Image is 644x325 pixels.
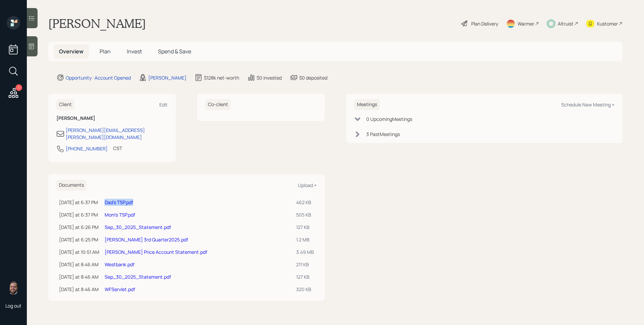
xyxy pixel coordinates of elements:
[59,273,99,280] div: [DATE] at 8:46 AM
[518,20,534,27] div: Warmer
[105,236,188,243] a: [PERSON_NAME] 3rd Quarter2025.pdf
[66,127,168,141] div: [PERSON_NAME][EMAIL_ADDRESS][PERSON_NAME][DOMAIN_NAME]
[257,74,282,81] div: $0 invested
[159,101,168,108] div: Edit
[296,286,314,293] div: 320 KB
[105,274,171,280] a: Sep_30_2025_Statement.pdf
[471,20,498,27] div: Plan Delivery
[299,74,327,81] div: $0 deposited
[100,48,111,55] span: Plan
[66,74,131,81] div: Opportunity · Account Opened
[296,261,314,268] div: 211 KB
[158,48,191,55] span: Spend & Save
[105,249,207,255] a: [PERSON_NAME] Price Account Statement.pdf
[366,115,412,123] div: 0 Upcoming Meeting s
[59,199,99,206] div: [DATE] at 6:37 PM
[7,281,20,294] img: james-distasi-headshot.png
[56,99,74,110] h6: Client
[59,248,99,256] div: [DATE] at 10:51 AM
[127,48,142,55] span: Invest
[105,224,171,230] a: Sep_30_2025_Statement.pdf
[148,74,186,81] div: [PERSON_NAME]
[296,236,314,243] div: 1.2 MB
[105,261,135,268] a: Westbank.pdf
[597,20,618,27] div: Kustomer
[5,303,21,309] div: Log out
[354,99,380,110] h6: Meetings
[561,101,614,108] div: Schedule New Meeting +
[105,199,133,205] a: Dad's TSP.pdf
[59,211,99,218] div: [DATE] at 6:37 PM
[296,211,314,218] div: 505 KB
[15,84,22,91] div: 1
[298,182,317,188] div: Upload +
[105,286,135,292] a: WFServlet.pdf
[296,199,314,206] div: 462 KB
[59,48,84,55] span: Overview
[296,248,314,256] div: 3.49 MB
[59,261,99,268] div: [DATE] at 8:46 AM
[296,273,314,280] div: 127 KB
[56,115,168,121] h6: [PERSON_NAME]
[59,236,99,243] div: [DATE] at 6:25 PM
[205,99,231,110] h6: Co-client
[113,145,122,152] div: CST
[366,131,400,138] div: 3 Past Meeting s
[59,286,99,293] div: [DATE] at 8:46 AM
[204,74,239,81] div: $128k net-worth
[56,180,87,191] h6: Documents
[66,145,108,152] div: [PHONE_NUMBER]
[296,224,314,231] div: 127 KB
[105,212,135,218] a: Mom's TSP.pdf
[48,16,146,31] h1: [PERSON_NAME]
[558,20,574,27] div: Altruist
[59,224,99,231] div: [DATE] at 6:26 PM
